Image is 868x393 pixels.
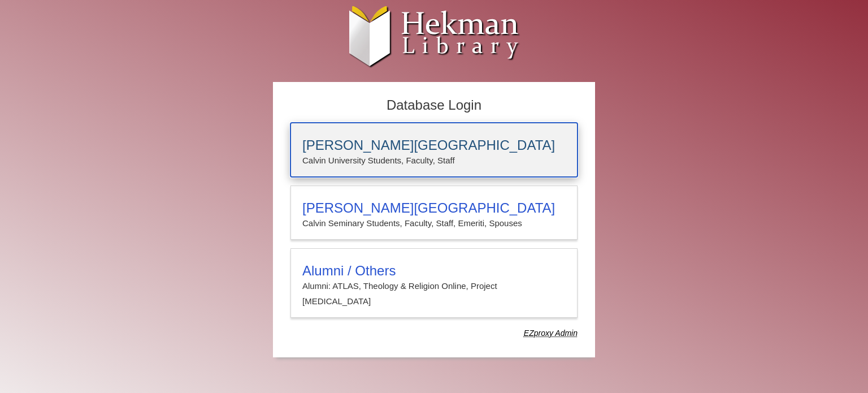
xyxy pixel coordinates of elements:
summary: Alumni / OthersAlumni: ATLAS, Theology & Religion Online, Project [MEDICAL_DATA] [302,263,566,309]
p: Calvin University Students, Faculty, Staff [302,153,566,168]
p: Alumni: ATLAS, Theology & Religion Online, Project [MEDICAL_DATA] [302,279,566,309]
a: [PERSON_NAME][GEOGRAPHIC_DATA]Calvin Seminary Students, Faculty, Staff, Emeriti, Spouses [290,185,578,240]
h3: Alumni / Others [302,263,566,279]
h3: [PERSON_NAME][GEOGRAPHIC_DATA] [302,137,566,153]
dfn: Use Alumni login [524,329,578,338]
a: [PERSON_NAME][GEOGRAPHIC_DATA]Calvin University Students, Faculty, Staff [290,123,578,177]
h2: Database Login [285,94,583,117]
h3: [PERSON_NAME][GEOGRAPHIC_DATA] [302,200,566,216]
p: Calvin Seminary Students, Faculty, Staff, Emeriti, Spouses [302,216,566,231]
